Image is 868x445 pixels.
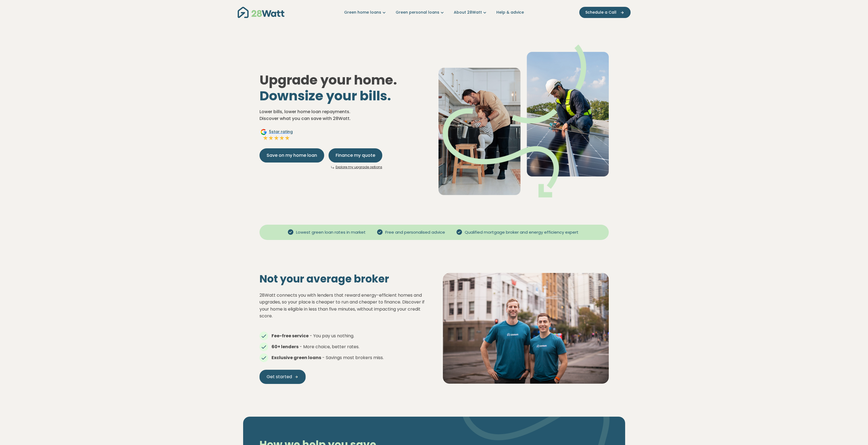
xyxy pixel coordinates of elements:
span: 5 star rating [269,129,293,135]
h2: Not your average broker [259,273,425,285]
span: - More choice, better rates. [300,344,359,350]
span: Lowest green loan rates in market [294,229,368,236]
a: Help & advice [496,10,524,15]
h1: Upgrade your home. [259,72,430,104]
button: Finance my quote [329,148,382,163]
button: Schedule a Call [579,7,631,18]
span: Qualified mortgage broker and energy efficiency expert [463,229,581,236]
strong: 60+ lenders [272,344,299,350]
a: Green personal loans [396,10,445,15]
nav: Main navigation [238,5,631,19]
img: Full star [263,135,268,141]
a: Explore my upgrade options [336,165,382,169]
span: Save on my home loan [267,152,317,159]
span: Get started [267,374,292,380]
p: Lower bills, lower home loan repayments. Discover what you can save with 28Watt. [259,108,430,122]
span: Free and personalised advice [383,229,447,236]
img: Solar panel installation on a residential roof [443,273,609,383]
a: Get started [259,370,306,384]
strong: Fee-free service [272,333,309,339]
img: Full star [279,135,285,141]
strong: Exclusive green loans [272,354,321,361]
a: Google5star ratingFull starFull starFull starFull starFull star [259,129,294,142]
a: Green home loans [344,10,387,15]
span: - You pay us nothing. [310,333,354,339]
span: Downsize your bills. [259,87,391,105]
img: Full star [285,135,290,141]
p: 28Watt connects you with lenders that reward energy-efficient homes and upgrades, so your place i... [259,292,425,320]
span: Finance my quote [336,152,375,159]
img: 28Watt [238,7,284,18]
img: Full star [268,135,274,141]
img: Dad helping toddler [439,44,609,197]
a: About 28Watt [454,10,488,15]
button: Save on my home loan [259,148,324,163]
span: - Savings most brokers miss. [322,354,384,361]
img: Google [260,129,267,135]
img: Full star [274,135,279,141]
span: Schedule a Call [585,10,616,15]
